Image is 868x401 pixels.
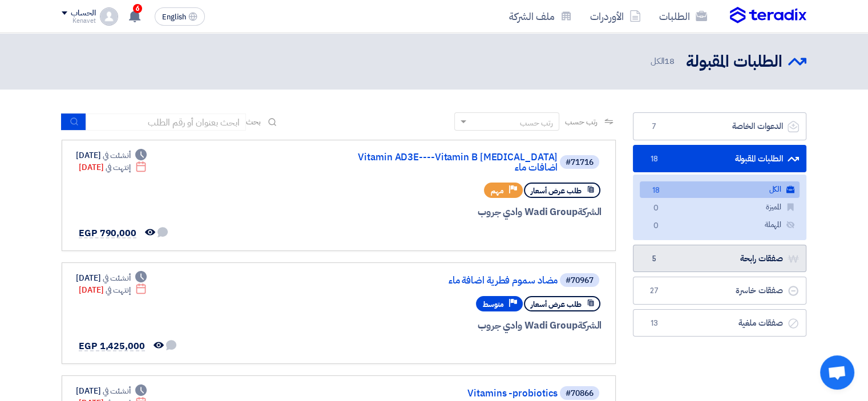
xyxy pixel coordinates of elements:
div: Kenavet [62,18,95,24]
div: رتب حسب [520,117,553,129]
a: ملف الشركة [500,3,581,30]
h2: الطلبات المقبولة [686,51,782,73]
div: [DATE] [76,149,147,161]
span: EGP 790,000 [79,226,136,240]
span: الشركة [578,318,602,333]
a: صفقات ملغية13 [633,309,806,337]
span: مهم [491,185,504,196]
span: إنتهت في [106,161,130,173]
span: 5 [647,253,661,265]
span: رتب حسب [565,116,597,128]
span: الكل [651,55,677,68]
a: الدعوات الخاصة7 [633,112,806,140]
button: English [155,7,205,26]
span: بحث [246,116,261,128]
a: Vitamin AD3E----Vitamin B [MEDICAL_DATA] اضافات ماء [329,152,558,173]
div: الحساب [71,9,95,18]
span: 18 [664,55,675,67]
div: #70967 [566,277,594,285]
div: Open chat [820,355,854,390]
div: Wadi Group وادي جروب [327,205,601,220]
input: ابحث بعنوان أو رقم الطلب [86,114,246,131]
span: 7 [647,121,661,132]
div: [DATE] [79,284,147,296]
a: المهملة [640,217,800,233]
a: Vitamins -probiotics [329,388,558,399]
span: أنشئت في [103,272,130,284]
a: مضاد سموم فطرية اضافة ماء [329,276,558,286]
a: الطلبات المقبولة18 [633,145,806,173]
div: [DATE] [79,161,147,173]
a: الكل [640,181,800,198]
span: 27 [647,285,661,297]
span: طلب عرض أسعار [531,299,582,310]
span: 18 [649,185,663,197]
span: الشركة [578,205,602,219]
a: صفقات خاسرة27 [633,277,806,305]
div: #70866 [566,390,594,398]
a: الطلبات [650,3,716,30]
span: إنتهت في [106,284,130,296]
a: صفقات رابحة5 [633,245,806,273]
span: 0 [649,202,663,214]
img: Teradix logo [730,7,806,24]
div: #71716 [566,159,594,167]
a: الأوردرات [581,3,650,30]
div: [DATE] [76,272,147,284]
span: English [162,13,186,21]
img: profile_test.png [100,7,118,26]
span: EGP 1,425,000 [79,339,145,353]
span: 6 [133,4,142,13]
span: أنشئت في [103,149,130,161]
div: [DATE] [76,385,147,397]
span: 13 [647,318,661,329]
span: 0 [649,220,663,232]
span: متوسط [483,299,504,310]
span: أنشئت في [103,385,130,397]
span: طلب عرض أسعار [531,185,582,196]
span: 18 [647,153,661,165]
a: المميزة [640,199,800,216]
div: Wadi Group وادي جروب [327,318,601,333]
